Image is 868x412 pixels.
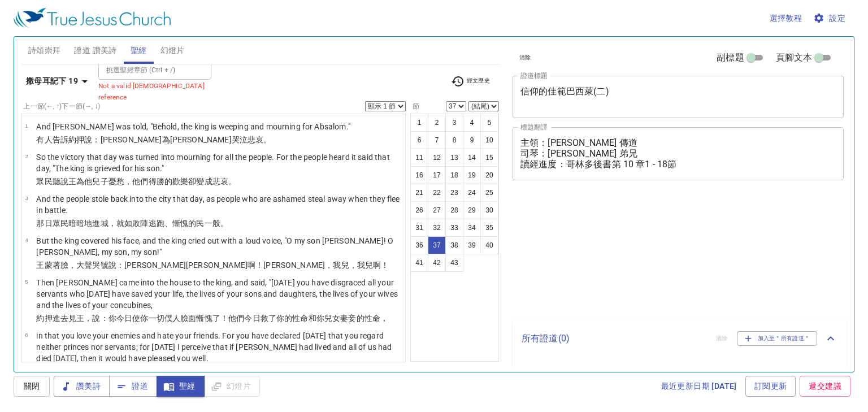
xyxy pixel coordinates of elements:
[101,314,388,323] wh559: ：你今日
[463,166,481,184] button: 19
[84,261,389,270] wh1419: 聲
[463,201,481,219] button: 29
[36,193,402,216] p: And the people stole back into the city that day, as people who are ashamed steal away when they ...
[25,279,28,285] span: 5
[36,330,402,364] p: in that you love your enemies and hate your friends. For you have declared [DATE] that you regard...
[811,8,850,29] button: 設定
[108,177,236,186] wh1121: 憂愁
[36,151,402,174] p: So the victory that day was turned into mourning for all the people. For the people heard it said...
[68,314,388,323] wh935: 見王
[23,103,100,110] label: 上一節 (←, ↑) 下一節 (→, ↓)
[25,153,28,159] span: 2
[410,149,428,167] button: 11
[513,51,538,64] button: 清除
[480,184,498,202] button: 25
[68,177,236,186] wh559: 王
[21,71,96,92] button: 撒母耳記下 19
[800,376,850,397] a: 遞交建議
[248,261,389,270] wh53: 啊！[PERSON_NAME]
[776,51,813,64] span: 頁腳文本
[657,376,741,397] a: 最近更新日期 [DATE]
[53,261,389,270] wh3813: 著臉
[92,219,228,228] wh1589: 進
[124,177,236,186] wh6087: ，他們得勝
[410,114,428,132] button: 1
[131,44,147,58] span: 聖經
[261,314,388,323] wh3117: 救
[36,218,402,229] p: 那日
[98,82,205,101] small: Not a valid [DEMOGRAPHIC_DATA] reference
[410,236,428,254] button: 36
[263,135,271,144] wh56: 。
[25,237,28,243] span: 4
[212,314,388,323] wh3001: 了！他們今日
[445,149,463,167] button: 13
[428,149,446,167] button: 12
[36,176,402,187] p: 眾民
[332,314,388,323] wh1121: 女
[348,314,388,323] wh802: 妾
[410,166,428,184] button: 16
[480,219,498,237] button: 35
[445,201,463,219] button: 28
[84,135,271,144] wh3097: 說：[PERSON_NAME]
[445,254,463,272] button: 43
[815,11,845,25] span: 設定
[508,192,779,316] iframe: from-child
[463,184,481,202] button: 24
[164,177,236,186] wh8668: 的歡樂卻變成悲哀
[754,379,787,393] span: 訂閱更新
[445,219,463,237] button: 33
[309,314,389,323] wh5315: 和你兒
[26,74,78,88] b: 撒母耳記下 19
[102,63,189,76] input: Type Bible Reference
[661,379,737,393] span: 最近更新日期 [DATE]
[480,149,498,167] button: 15
[428,184,446,202] button: 22
[53,314,388,323] wh3097: 進去
[149,219,229,228] wh4421: 逃跑
[108,219,228,228] wh5892: ，就如敗陣
[410,103,419,110] label: 節
[410,254,428,272] button: 41
[205,219,228,228] wh5971: 一般。
[23,379,41,393] span: 關閉
[428,254,446,272] button: 42
[74,44,116,58] span: 證道 讚美詩
[14,8,171,28] img: True Jesus Church
[428,166,446,184] button: 17
[428,131,446,149] button: 7
[157,376,205,397] button: 聖經
[232,135,272,144] wh53: 哭泣
[228,177,236,186] wh60: 。
[428,114,446,132] button: 2
[444,73,497,90] button: 經文歷史
[463,236,481,254] button: 39
[463,131,481,149] button: 9
[54,376,110,397] button: 讚美詩
[109,376,157,397] button: 證道
[196,314,388,323] wh6440: 慚愧
[60,177,236,186] wh8085: 說
[118,379,148,393] span: 證道
[25,123,28,129] span: 1
[373,261,389,270] wh1121: 啊！
[513,320,847,357] div: 所有證道(0)清除加入至＂所有證道＂
[410,201,428,219] button: 26
[92,261,389,270] wh6963: 哭號
[744,333,810,344] span: 加入至＂所有證道＂
[428,236,446,254] button: 37
[428,201,446,219] button: 27
[809,379,841,393] span: 遞交建議
[162,135,272,144] wh4428: 為[PERSON_NAME]
[770,11,802,25] span: 選擇教程
[108,261,389,270] wh2199: 說：[PERSON_NAME]
[268,314,388,323] wh4422: 了你的性命
[248,135,271,144] wh1058: 悲哀
[520,137,836,170] textarea: 主領：[PERSON_NAME] 傳道 司琴：[PERSON_NAME] 弟兄 讀經進度：哥林多後書第 10 章1 - 18節
[25,332,28,338] span: 6
[410,184,428,202] button: 21
[14,376,50,397] button: 關閉
[745,376,796,397] a: 訂閱更新
[349,261,389,270] wh1121: ，我兒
